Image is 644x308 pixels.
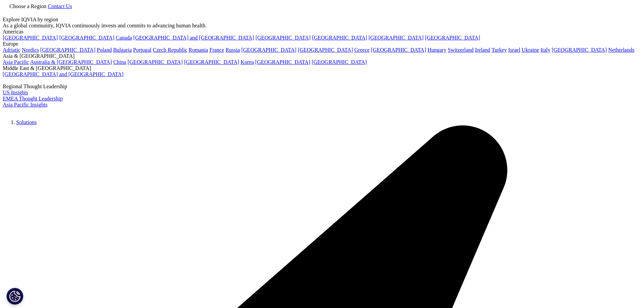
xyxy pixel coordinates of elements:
a: Poland [97,47,112,53]
a: Israel [508,47,521,53]
div: Europe [3,41,641,47]
div: Middle East & [GEOGRAPHIC_DATA] [3,65,641,71]
a: [GEOGRAPHIC_DATA] [256,35,311,41]
a: [GEOGRAPHIC_DATA] [371,47,426,53]
a: [GEOGRAPHIC_DATA] [312,35,367,41]
a: Contact Us [48,3,72,9]
div: As a global community, IQVIA continuously invests and commits to advancing human health. [3,23,641,29]
a: Hungary [427,47,446,53]
a: Russia [225,47,240,53]
a: [GEOGRAPHIC_DATA] [368,35,424,41]
a: [GEOGRAPHIC_DATA] [184,59,239,65]
a: Australia & [GEOGRAPHIC_DATA] [30,59,112,65]
a: Czech Republic [153,47,187,53]
a: Netherlands [608,47,634,53]
span: Choose a Region [9,3,46,9]
a: [GEOGRAPHIC_DATA] [241,47,296,53]
a: Bulgaria [113,47,132,53]
a: [GEOGRAPHIC_DATA] [127,59,183,65]
a: EMEA Thought Leadership [3,96,63,101]
a: Italy [541,47,550,53]
a: [GEOGRAPHIC_DATA] and [GEOGRAPHIC_DATA] [133,35,254,41]
a: [GEOGRAPHIC_DATA] [255,59,310,65]
div: Explore IQVIA by region [3,17,641,23]
a: Nordics [22,47,39,53]
a: France [210,47,224,53]
a: Romania [189,47,208,53]
a: Asia Pacific Insights [3,102,47,108]
a: Portugal [133,47,151,53]
a: [GEOGRAPHIC_DATA] [40,47,95,53]
div: Regional Thought Leadership [3,84,641,90]
a: Ireland [475,47,490,53]
a: [GEOGRAPHIC_DATA] and [GEOGRAPHIC_DATA] [3,71,123,77]
a: [GEOGRAPHIC_DATA] [312,59,367,65]
a: [GEOGRAPHIC_DATA] [425,35,480,41]
a: [GEOGRAPHIC_DATA] [3,35,58,41]
a: Switzerland [448,47,473,53]
a: [GEOGRAPHIC_DATA] [59,35,114,41]
button: Cookies Settings [6,288,23,305]
a: Asia Pacific [3,59,29,65]
a: Ukraine [522,47,539,53]
a: Canada [116,35,132,41]
div: Americas [3,29,641,35]
a: [GEOGRAPHIC_DATA] [552,47,607,53]
a: Turkey [492,47,507,53]
a: Adriatic [3,47,20,53]
a: Solutions [16,119,37,125]
a: Korea [241,59,254,65]
div: Asia & [GEOGRAPHIC_DATA] [3,53,641,59]
a: Greece [354,47,369,53]
a: [GEOGRAPHIC_DATA] [298,47,353,53]
a: China [113,59,126,65]
a: US Insights [3,90,28,95]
